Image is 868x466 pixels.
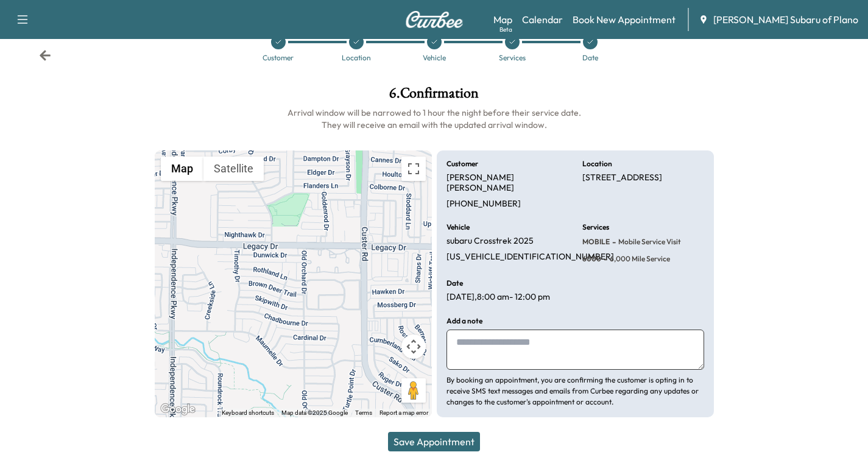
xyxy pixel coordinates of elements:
[582,172,662,183] p: [STREET_ADDRESS]
[379,409,428,416] a: Report a map error
[281,409,348,416] span: Map data ©2025 Google
[158,401,198,417] a: Open this area in Google Maps (opens a new window)
[446,292,550,303] p: [DATE] , 8:00 am - 12:00 pm
[610,236,616,248] span: -
[401,334,426,359] button: Map camera controls
[355,409,372,416] a: Terms (opens in new tab)
[405,11,464,28] img: Curbee Logo
[388,432,480,451] button: Save Appointment
[446,280,463,287] h6: Date
[158,401,198,417] img: Google
[713,12,858,27] span: [PERSON_NAME] Subaru of Plano
[607,254,670,264] span: 6,000 mile Service
[582,254,601,264] span: 6000
[161,157,203,181] button: Show street map
[342,54,371,62] div: Location
[446,160,478,168] h6: Customer
[446,224,470,231] h6: Vehicle
[446,236,534,247] p: subaru Crosstrek 2025
[155,107,714,131] h6: Arrival window will be narrowed to 1 hour the night before their service date. They will receive ...
[601,253,607,265] span: -
[155,86,714,107] h1: 6 . Confirmation
[263,54,294,62] div: Customer
[423,54,446,62] div: Vehicle
[203,157,264,181] button: Show satellite imagery
[499,25,512,34] div: Beta
[401,157,426,181] button: Toggle fullscreen view
[582,237,610,247] span: MOBILE
[522,12,563,27] a: Calendar
[446,199,521,210] p: [PHONE_NUMBER]
[222,409,274,417] button: Keyboard shortcuts
[493,12,512,27] a: MapBeta
[39,49,51,62] div: Back
[616,237,681,247] span: Mobile Service Visit
[582,160,612,168] h6: Location
[401,378,426,403] button: Drag Pegman onto the map to open Street View
[573,12,676,27] a: Book New Appointment
[499,54,526,62] div: Services
[446,375,704,408] p: By booking an appointment, you are confirming the customer is opting in to receive SMS text messa...
[446,172,568,194] p: [PERSON_NAME] [PERSON_NAME]
[446,317,482,325] h6: Add a note
[582,224,609,231] h6: Services
[582,54,598,62] div: Date
[446,252,614,263] p: [US_VEHICLE_IDENTIFICATION_NUMBER]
